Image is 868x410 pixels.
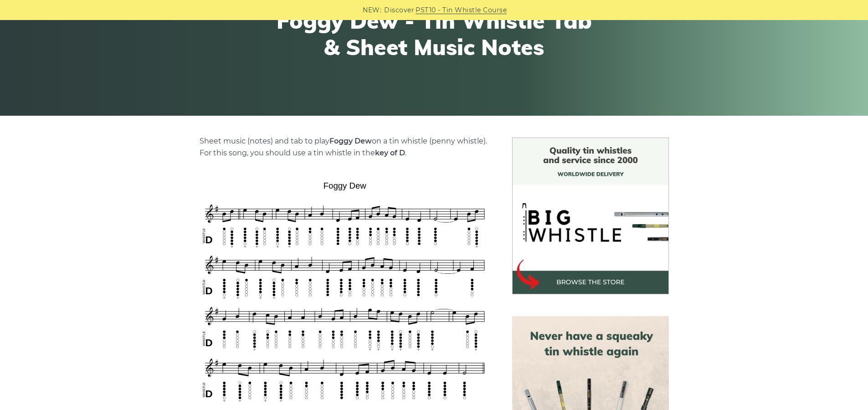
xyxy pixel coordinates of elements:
[512,138,669,294] img: BigWhistle Tin Whistle Store
[329,137,372,145] strong: Foggy Dew
[416,5,507,15] a: PST10 - Tin Whistle Course
[375,149,405,157] strong: key of D
[200,135,490,159] p: Sheet music (notes) and tab to play on a tin whistle (penny whistle). For this song, you should u...
[200,178,490,405] img: Foggy Dew Tin Whistle Tab & Sheet Music
[267,8,602,60] h1: Foggy Dew - Tin Whistle Tab & Sheet Music Notes
[363,5,381,15] span: NEW:
[384,5,414,15] span: Discover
